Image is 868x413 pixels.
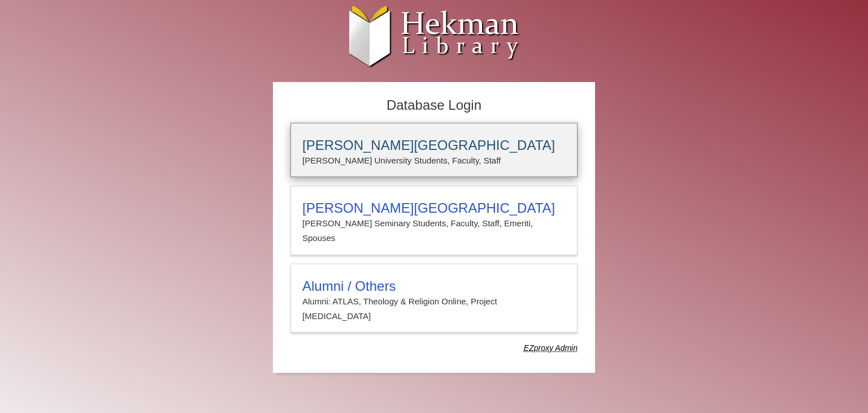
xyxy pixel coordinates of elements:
p: [PERSON_NAME] University Students, Faculty, Staff [302,153,566,168]
a: [PERSON_NAME][GEOGRAPHIC_DATA][PERSON_NAME] University Students, Faculty, Staff [290,123,578,177]
a: [PERSON_NAME][GEOGRAPHIC_DATA][PERSON_NAME] Seminary Students, Faculty, Staff, Emeriti, Spouses [290,186,578,255]
h3: Alumni / Others [302,278,566,294]
dfn: Use Alumni login [524,343,578,352]
h3: [PERSON_NAME][GEOGRAPHIC_DATA] [302,200,566,216]
p: [PERSON_NAME] Seminary Students, Faculty, Staff, Emeriti, Spouses [302,216,566,246]
summary: Alumni / OthersAlumni: ATLAS, Theology & Religion Online, Project [MEDICAL_DATA] [302,278,566,324]
h2: Database Login [285,94,583,117]
h3: [PERSON_NAME][GEOGRAPHIC_DATA] [302,137,566,153]
p: Alumni: ATLAS, Theology & Religion Online, Project [MEDICAL_DATA] [302,294,566,324]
